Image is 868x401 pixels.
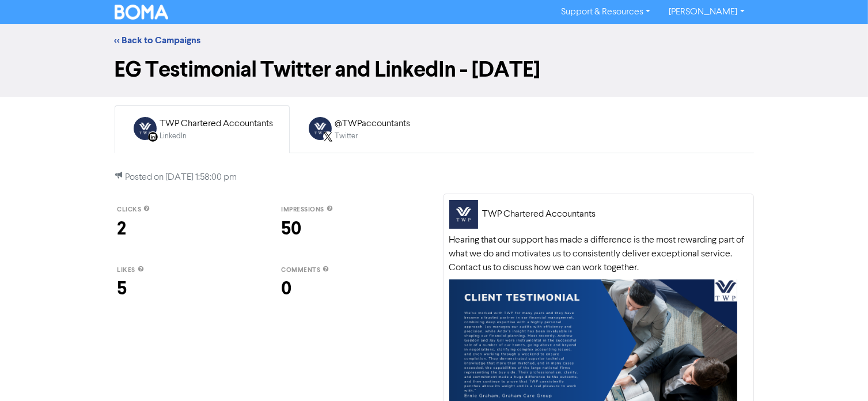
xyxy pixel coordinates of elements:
div: 5 [117,275,259,302]
img: LINKEDIN [134,117,157,140]
div: TWP Chartered Accountants [160,117,274,131]
img: TWITTER [309,117,332,140]
span: comments [282,266,321,274]
a: Support & Resources [552,3,659,21]
div: 0 [282,275,423,302]
img: BOMA Logo [115,5,169,20]
span: likes [117,266,136,274]
span: impressions [282,206,325,214]
iframe: Chat Widget [810,346,868,401]
div: @TWPaccountants [335,117,411,131]
div: Twitter [335,131,411,142]
div: LinkedIn [160,131,274,142]
a: << Back to Campaigns [115,35,201,46]
div: 2 [117,215,259,243]
div: TWP Chartered Accountants [483,207,596,221]
div: 50 [282,215,423,243]
div: Hearing that our support has made a difference is the most rewarding part of what we do and motiv... [449,233,748,275]
span: clicks [117,206,142,214]
p: Posted on [DATE] 1:58:00 pm [115,171,754,184]
img: twp_chartered_accountants_logo [449,200,478,229]
a: [PERSON_NAME] [659,3,753,21]
h1: EG Testimonial Twitter and LinkedIn - [DATE] [115,56,754,83]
